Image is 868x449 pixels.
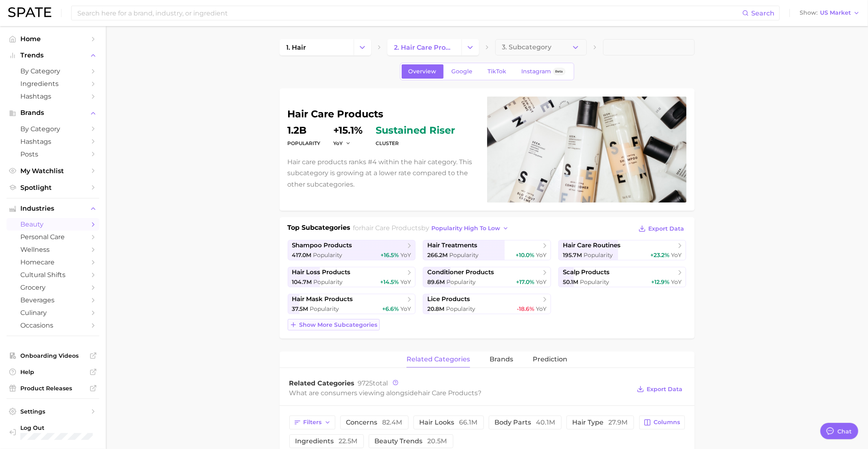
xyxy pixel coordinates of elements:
span: homecare [20,258,85,266]
span: by Category [20,125,85,133]
img: SPATE [8,7,51,17]
span: Instagram [522,68,551,75]
span: My Watchlist [20,167,85,175]
span: beauty trends [375,438,447,445]
a: InstagramBeta [515,64,573,79]
button: Brands [7,107,99,119]
button: Show more subcategories [288,319,380,330]
a: 1. hair [280,39,354,55]
span: YoY [536,305,547,313]
span: Related Categories [289,379,355,387]
a: hair mask products37.5m Popularity+6.6% YoY [288,294,416,314]
span: concerns [346,419,402,426]
a: Settings [7,405,99,418]
span: popularity high to low [431,225,500,232]
span: cultural shifts [20,271,85,279]
input: Search here for a brand, industry, or ingredient [77,6,742,20]
a: Product Releases [7,382,99,394]
span: hair care routines [563,242,621,249]
span: lice products [427,295,470,303]
span: Show more subcategories [300,321,378,328]
button: ShowUS Market [798,8,862,18]
span: Export Data [647,386,683,393]
span: brands [490,356,513,363]
span: body parts [495,419,555,426]
dt: Popularity [288,139,321,148]
span: related categories [407,356,470,363]
span: YoY [671,278,682,286]
span: YoY [400,305,411,313]
a: beauty [7,218,99,231]
span: Log Out [20,424,93,431]
span: 2. hair care products [394,44,455,51]
span: YoY [671,251,682,259]
a: grocery [7,281,99,294]
a: beverages [7,294,99,306]
span: Popularity [449,251,479,259]
span: Trends [20,52,85,59]
span: occasions [20,321,85,329]
span: YoY [536,251,547,259]
a: lice products20.8m Popularity-18.6% YoY [423,294,551,314]
a: TikTok [481,64,514,79]
span: Columns [654,419,680,426]
a: by Category [7,65,99,77]
a: hair loss products104.7m Popularity+14.5% YoY [288,267,416,287]
span: hair type [573,419,628,426]
span: Help [20,368,85,376]
span: YoY [400,278,411,286]
span: Beta [555,68,563,75]
span: 195.7m [563,251,582,259]
span: +23.2% [650,251,669,259]
span: 50.1m [563,278,578,286]
span: 22.5m [339,437,358,445]
button: Export Data [635,383,684,395]
dd: 1.2b [288,125,321,135]
button: Trends [7,49,99,62]
a: shampoo products417.0m Popularity+16.5% YoY [288,240,416,260]
button: popularity high to low [429,223,511,234]
dt: cluster [376,139,455,148]
a: Spotlight [7,181,99,194]
a: Hashtags [7,135,99,148]
span: Ingredients [20,80,85,88]
a: scalp products50.1m Popularity+12.9% YoY [558,267,687,287]
span: 104.7m [292,278,312,286]
a: Ingredients [7,77,99,90]
a: hair care routines195.7m Popularity+23.2% YoY [558,240,687,260]
span: Popularity [314,278,343,286]
span: beverages [20,296,85,304]
span: for by [353,224,511,232]
span: 1. hair [286,44,306,51]
a: Posts [7,148,99,161]
span: culinary [20,309,85,317]
span: shampoo products [292,242,352,249]
button: Change Category [354,39,371,55]
span: conditioner products [427,269,494,276]
a: cultural shifts [7,269,99,281]
span: hair loss products [292,269,351,276]
span: Popularity [584,251,613,259]
span: Export Data [649,225,684,232]
span: Popularity [580,278,609,286]
span: +14.5% [380,278,399,286]
span: US Market [820,11,851,15]
span: Hashtags [20,92,85,100]
button: YoY [334,140,351,147]
span: YoY [400,251,411,259]
span: personal care [20,233,85,241]
span: Search [751,9,774,17]
span: 37.5m [292,305,308,313]
span: Brands [20,109,85,117]
p: Hair care products ranks #4 within the hair category. This subcategory is growing at a lower rate... [288,156,477,190]
span: 89.6m [427,278,445,286]
a: occasions [7,319,99,332]
button: 3. Subcategory [495,39,587,55]
dd: +15.1% [334,125,363,135]
span: YoY [334,140,343,147]
span: YoY [536,278,547,286]
span: grocery [20,284,85,291]
a: homecare [7,256,99,269]
span: 66.1m [459,418,478,426]
button: Industries [7,202,99,215]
